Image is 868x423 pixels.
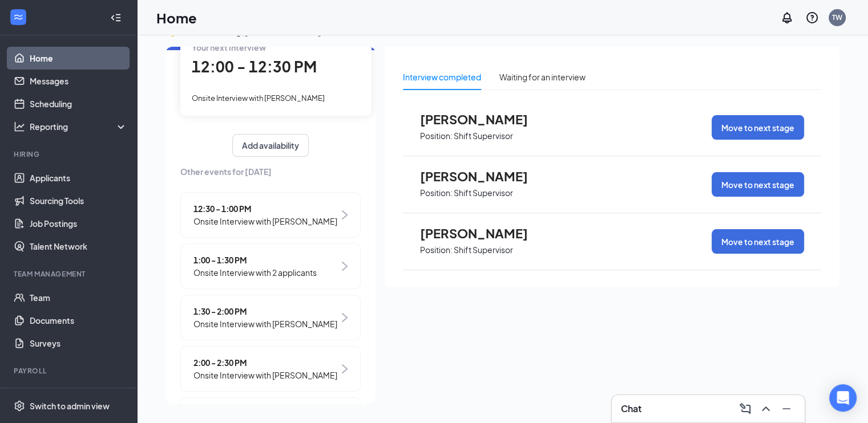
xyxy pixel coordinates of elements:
[30,235,127,258] a: Talent Network
[30,400,110,412] div: Switch to admin view
[193,369,337,381] span: Onsite Interview with [PERSON_NAME]
[193,202,337,215] span: 12:30 - 1:00 PM
[193,305,337,318] span: 1:30 - 2:00 PM
[499,71,586,83] div: Waiting for an interview
[454,188,513,198] p: Shift Supervisor
[193,318,337,330] span: Onsite Interview with [PERSON_NAME]
[14,149,125,159] div: Hiring
[192,57,317,76] span: 12:00 - 12:30 PM
[805,11,819,25] svg: QuestionInfo
[30,121,128,132] div: Reporting
[420,112,546,127] span: [PERSON_NAME]
[712,229,804,254] button: Move to next stage
[30,92,127,115] a: Scheduling
[403,71,481,83] div: Interview completed
[30,332,127,355] a: Surveys
[156,8,197,27] h1: Home
[14,269,125,279] div: Team Management
[232,134,309,157] button: Add availability
[30,212,127,235] a: Job Postings
[712,115,804,140] button: Move to next stage
[14,366,125,376] div: Payroll
[829,384,857,412] div: Open Intercom Messenger
[30,47,127,70] a: Home
[180,165,361,178] span: Other events for [DATE]
[30,286,127,309] a: Team
[454,131,513,141] p: Shift Supervisor
[110,12,122,23] svg: Collapse
[420,226,546,241] span: [PERSON_NAME]
[30,70,127,92] a: Messages
[420,188,453,198] p: Position:
[193,266,317,279] span: Onsite Interview with 2 applicants
[738,402,752,416] svg: ComposeMessage
[30,166,127,189] a: Applicants
[777,400,796,418] button: Minimize
[759,402,773,416] svg: ChevronUp
[193,254,317,266] span: 1:00 - 1:30 PM
[192,42,266,52] span: Your next interview
[14,400,25,412] svg: Settings
[193,356,337,369] span: 2:00 - 2:30 PM
[193,215,337,227] span: Onsite Interview with [PERSON_NAME]
[780,11,794,25] svg: Notifications
[192,93,325,103] span: Onsite Interview with [PERSON_NAME]
[454,245,513,255] p: Shift Supervisor
[780,402,793,416] svg: Minimize
[13,11,24,23] svg: WorkstreamLogo
[712,172,804,197] button: Move to next stage
[621,402,641,415] h3: Chat
[420,169,546,184] span: [PERSON_NAME]
[420,131,453,141] p: Position:
[30,189,127,212] a: Sourcing Tools
[736,400,754,418] button: ComposeMessage
[30,309,127,332] a: Documents
[420,245,453,255] p: Position:
[832,13,842,22] div: TW
[14,121,25,132] svg: Analysis
[757,400,775,418] button: ChevronUp
[30,383,127,406] a: PayrollCrown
